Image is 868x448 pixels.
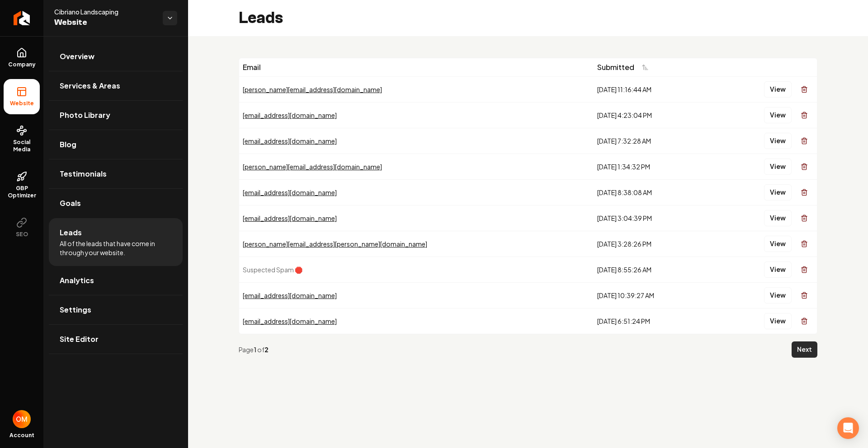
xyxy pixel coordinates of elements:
a: Site Editor [49,325,183,354]
div: [DATE] 6:51:24 PM [597,317,709,326]
div: [EMAIL_ADDRESS][DOMAIN_NAME] [243,291,590,300]
button: View [764,159,792,175]
a: Company [4,40,40,75]
button: SEO [4,210,40,245]
button: View [764,313,792,329]
a: GBP Optimizer [4,164,40,206]
button: Open user button [13,410,31,428]
div: [DATE] 8:55:26 AM [597,265,709,274]
span: Cibriano Landscaping [54,7,156,16]
span: Photo Library [60,110,110,121]
span: Overview [60,51,94,62]
div: [EMAIL_ADDRESS][DOMAIN_NAME] [243,317,590,326]
a: Analytics [49,266,183,295]
span: All of the leads that have come in through your website. [60,239,172,257]
span: Page [239,345,254,354]
span: Social Media [4,139,40,153]
button: View [764,236,792,252]
button: View [764,210,792,226]
span: of [257,345,264,354]
div: [DATE] 3:28:26 PM [597,239,709,248]
strong: 1 [254,345,257,354]
div: [DATE] 11:16:44 AM [597,85,709,94]
span: Submitted [597,62,634,73]
a: Settings [49,295,183,324]
button: Submitted [597,59,654,75]
div: [DATE] 3:04:39 PM [597,214,709,223]
div: [PERSON_NAME][EMAIL_ADDRESS][DOMAIN_NAME] [243,162,590,171]
span: Suspected Spam 🛑 [243,266,302,274]
span: Website [6,100,38,107]
button: View [764,261,792,278]
h2: Leads [239,9,283,27]
button: Next [792,341,817,358]
span: Testimonials [60,168,107,179]
a: Services & Areas [49,71,183,100]
div: [PERSON_NAME][EMAIL_ADDRESS][PERSON_NAME][DOMAIN_NAME] [243,239,590,248]
div: [EMAIL_ADDRESS][DOMAIN_NAME] [243,188,590,197]
span: Goals [60,198,81,209]
button: View [764,81,792,98]
button: View [764,107,792,123]
div: Email [243,62,590,73]
button: View [764,287,792,303]
span: SEO [12,231,32,238]
div: [EMAIL_ADDRESS][DOMAIN_NAME] [243,111,590,120]
button: View [764,133,792,149]
span: Settings [60,304,91,315]
span: Company [5,61,39,68]
span: Analytics [60,275,94,286]
span: GBP Optimizer [4,185,40,199]
div: [EMAIL_ADDRESS][DOMAIN_NAME] [243,214,590,223]
a: Goals [49,189,183,218]
strong: 2 [264,345,269,354]
div: [DATE] 1:34:32 PM [597,162,709,171]
a: Social Media [4,118,40,160]
span: Blog [60,139,76,150]
div: Open Intercom Messenger [837,417,859,439]
a: Blog [49,130,183,159]
div: [PERSON_NAME][EMAIL_ADDRESS][DOMAIN_NAME] [243,85,590,94]
a: Testimonials [49,159,183,188]
div: [DATE] 4:23:04 PM [597,111,709,120]
div: [DATE] 10:39:27 AM [597,291,709,300]
a: Overview [49,42,183,71]
a: Photo Library [49,101,183,130]
span: Services & Areas [60,80,120,91]
span: Site Editor [60,334,99,345]
span: Leads [60,227,82,238]
div: [EMAIL_ADDRESS][DOMAIN_NAME] [243,136,590,145]
img: Rebolt Logo [14,11,30,25]
div: [DATE] 8:38:08 AM [597,188,709,197]
div: [DATE] 7:32:28 AM [597,136,709,145]
img: Omar Molai [13,410,31,428]
button: View [764,184,792,201]
span: Account [9,432,34,439]
span: Website [54,16,156,29]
